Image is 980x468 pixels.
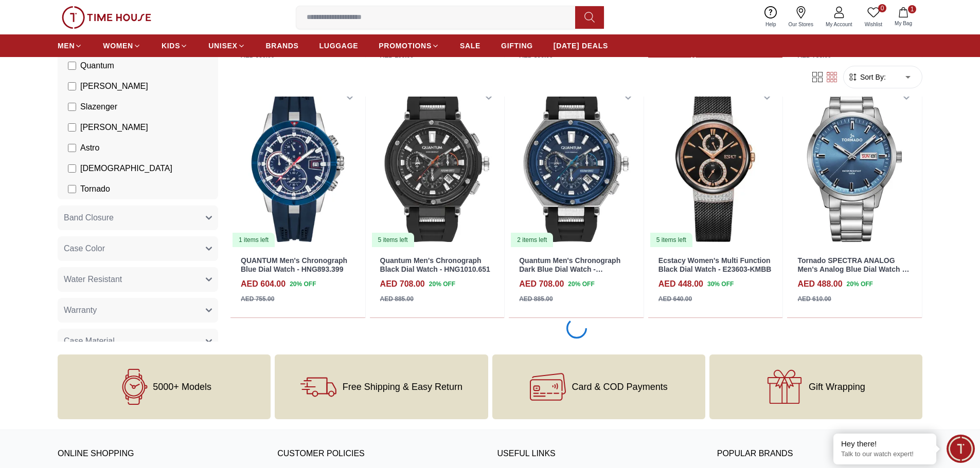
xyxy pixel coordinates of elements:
[841,439,929,449] div: Hey there!
[648,79,783,248] img: Ecstacy Women's Multi Function Black Dial Watch - E23603-KMBB
[319,41,359,51] span: LUGGAGE
[501,36,533,55] a: GIFTING
[822,21,857,28] span: My Account
[759,4,782,30] a: Help
[460,36,480,55] a: SALE
[888,5,918,29] button: 1My Bag
[572,382,668,392] span: Card & COD Payments
[64,243,105,255] span: Case Color
[379,36,439,55] a: PROMOTIONS
[650,233,692,247] div: 5 items left
[80,142,99,155] span: Astro
[554,36,608,55] a: [DATE] DEALS
[68,144,76,153] input: Astro
[80,122,148,134] span: [PERSON_NAME]
[787,79,922,248] img: Tornado SPECTRA ANALOG Men's Analog Blue Dial Watch - T23001-SBSL
[380,294,414,304] div: AED 885.00
[497,446,703,462] h3: USEFUL LINKS
[370,79,505,248] img: Quantum Men's Chronograph Black Dial Watch - HNG1010.651
[890,20,916,27] span: My Bag
[568,279,594,289] span: 20 % OFF
[162,36,188,55] a: KIDS
[370,79,505,248] a: Quantum Men's Chronograph Black Dial Watch - HNG1010.6515 items left
[878,4,886,12] span: 0
[58,446,263,462] h3: ONLINE SHOPPING
[208,36,245,55] a: UNISEX
[519,256,620,282] a: Quantum Men's Chronograph Dark Blue Dial Watch - HNG1010.391
[717,446,922,462] h3: Popular Brands
[554,41,608,51] span: [DATE] DEALS
[80,183,110,196] span: Tornado
[58,36,82,55] a: MEN
[58,268,218,292] button: Water Resistant
[519,294,553,304] div: AED 885.00
[266,41,299,51] span: BRANDS
[858,72,886,82] span: Sort By:
[658,294,692,304] div: AED 640.00
[68,62,76,70] input: Quantum
[233,233,275,247] div: 1 items left
[761,21,780,28] span: Help
[707,279,734,289] span: 30 % OFF
[80,81,148,93] span: [PERSON_NAME]
[908,5,916,13] span: 1
[509,79,644,248] img: Quantum Men's Chronograph Dark Blue Dial Watch - HNG1010.391
[290,279,316,289] span: 20 % OFF
[372,233,414,247] div: 5 items left
[809,382,865,392] span: Gift Wrapping
[848,72,886,82] button: Sort By:
[68,165,76,173] input: [DEMOGRAPHIC_DATA]
[379,41,432,51] span: PROMOTIONS
[230,79,365,248] a: QUANTUM Men's Chronograph Blue Dial Watch - HNG893.3991 items left
[947,435,975,463] div: Chat Widget
[343,382,462,392] span: Free Shipping & Easy Return
[859,4,888,30] a: 0Wishlist
[509,79,644,248] a: Quantum Men's Chronograph Dark Blue Dial Watch - HNG1010.3912 items left
[782,4,819,30] a: Our Stores
[319,36,359,55] a: LUGGAGE
[841,450,929,459] p: Talk to our watch expert!
[58,329,218,354] button: Case Material
[64,335,115,348] span: Case Material
[266,36,299,55] a: BRANDS
[785,21,817,28] span: Our Stores
[429,279,455,289] span: 20 % OFF
[658,256,772,273] a: Ecstacy Women's Multi Function Black Dial Watch - E23603-KMBB
[162,41,180,51] span: KIDS
[64,305,97,317] span: Warranty
[847,279,873,289] span: 20 % OFF
[241,278,286,290] h4: AED 604.00
[103,36,141,55] a: WOMEN
[648,79,783,248] a: Ecstacy Women's Multi Function Black Dial Watch - E23603-KMBB5 items left
[519,278,564,290] h4: AED 708.00
[460,41,480,51] span: SALE
[241,294,274,304] div: AED 755.00
[380,278,425,290] h4: AED 708.00
[230,79,365,248] img: QUANTUM Men's Chronograph Blue Dial Watch - HNG893.399
[68,124,76,132] input: [PERSON_NAME]
[80,101,117,114] span: Slazenger
[277,446,483,462] h3: CUSTOMER POLICIES
[501,41,533,51] span: GIFTING
[58,41,75,51] span: MEN
[153,382,211,392] span: 5000+ Models
[861,21,886,28] span: Wishlist
[68,83,76,91] input: [PERSON_NAME]
[64,212,114,224] span: Band Closure
[80,163,172,175] span: [DEMOGRAPHIC_DATA]
[68,185,76,194] input: Tornado
[241,256,347,273] a: QUANTUM Men's Chronograph Blue Dial Watch - HNG893.399
[658,278,703,290] h4: AED 448.00
[58,206,218,231] button: Band Closure
[797,278,842,290] h4: AED 488.00
[62,6,151,29] img: ...
[511,233,553,247] div: 2 items left
[380,256,490,273] a: Quantum Men's Chronograph Black Dial Watch - HNG1010.651
[797,294,831,304] div: AED 610.00
[797,256,909,282] a: Tornado SPECTRA ANALOG Men's Analog Blue Dial Watch - T23001-SBSL
[68,103,76,111] input: Slazenger
[58,237,218,261] button: Case Color
[80,60,114,72] span: Quantum
[64,274,122,286] span: Water Resistant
